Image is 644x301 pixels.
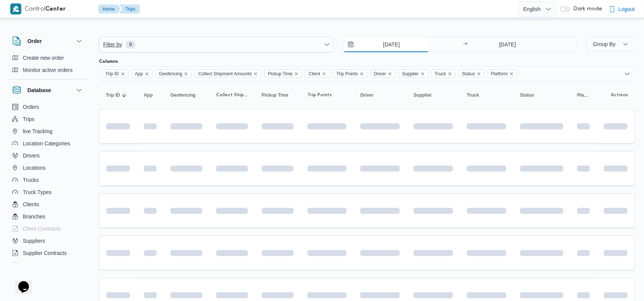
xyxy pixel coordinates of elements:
[464,89,509,101] button: Truck
[106,92,120,98] span: Trip ID; Sorted in descending order
[611,92,628,98] span: Actions
[491,70,508,78] span: Platform
[121,92,127,98] svg: Sorted in descending order
[12,37,84,46] button: Order
[99,37,333,52] button: Filter by0 available filters
[119,5,140,14] button: Trips
[477,72,481,76] button: Remove Status from selection in this group
[9,150,87,162] button: Drivers
[9,101,87,113] button: Orders
[9,259,87,271] button: Devices
[9,137,87,150] button: Location Categories
[435,70,446,78] span: Truck
[12,86,84,95] button: Database
[586,37,635,52] button: Group By
[357,89,403,101] button: Driver
[9,64,87,76] button: Monitor active orders
[308,70,320,78] span: Client
[23,163,46,172] span: Locations
[135,70,143,78] span: App
[462,70,475,78] span: Status
[9,52,87,64] button: Create new order
[6,101,90,266] div: Database
[593,41,615,47] span: Group By
[132,69,153,78] span: App
[10,3,21,14] img: X8yXhbKr1z7QwAAAABJRU5ErkJggg==
[8,271,32,293] iframe: chat widget
[9,162,87,174] button: Locations
[606,2,638,17] button: Logout
[448,72,452,76] button: Remove Truck from selection in this group
[9,125,87,137] button: live Tracking
[399,69,428,78] span: Supplier
[463,42,467,47] div: →
[141,89,160,101] button: App
[198,70,252,78] span: Collect Shipment Amounts
[23,248,67,258] span: Supplier Contracts
[167,89,205,101] button: Geofencing
[23,212,45,221] span: Branches
[413,92,432,98] span: Supplier
[517,89,566,101] button: Status
[145,72,149,76] button: Remove App from selection in this group
[268,70,293,78] span: Pickup Time
[23,127,52,136] span: live Tracking
[388,72,392,76] button: Remove Driver from selection in this group
[9,210,87,223] button: Branches
[23,65,73,75] span: Monitor active orders
[509,72,514,76] button: Remove Platform from selection in this group
[459,69,485,78] span: Status
[9,174,87,186] button: Trucks
[9,113,87,125] button: Trips
[23,188,51,197] span: Truck Types
[294,72,299,76] button: Remove Pickup Time from selection in this group
[195,69,261,78] span: Collect Shipment Amounts
[359,72,364,76] button: Remove Trip Points from selection in this group
[6,52,90,79] div: Order
[431,69,456,78] span: Truck
[23,53,64,62] span: Create new order
[23,236,45,245] span: Suppliers
[619,5,635,14] span: Logout
[9,247,87,259] button: Supplier Contracts
[467,92,479,98] span: Truck
[103,89,133,101] button: Trip IDSorted in descending order
[23,175,38,185] span: Trucks
[402,70,419,78] span: Supplier
[264,69,302,78] span: Pickup Time
[23,224,61,233] span: Client Contracts
[571,6,603,12] span: Dark mode
[121,72,125,76] button: Remove Trip ID from selection in this group
[577,92,590,98] span: Platform
[343,37,429,52] input: Press the down key to open a popover containing a calendar.
[410,89,456,101] button: Supplier
[360,92,374,98] span: Driver
[574,89,593,101] button: Platform
[170,92,196,98] span: Geofencing
[102,69,129,78] span: Trip ID
[9,198,87,210] button: Clients
[336,70,358,78] span: Trip Points
[23,139,70,148] span: Location Categories
[307,92,332,98] span: Trip Points
[27,37,42,46] h3: Order
[262,92,288,98] span: Pickup Time
[624,71,630,77] button: Open list of options
[105,70,119,78] span: Trip ID
[98,5,121,14] button: Home
[9,235,87,247] button: Suppliers
[259,89,297,101] button: Pickup Time
[488,69,518,78] span: Platform
[23,261,42,270] span: Devices
[333,69,367,78] span: Trip Points
[374,70,386,78] span: Driver
[253,72,258,76] button: Remove Collect Shipment Amounts from selection in this group
[27,86,51,95] h3: Database
[23,151,40,160] span: Drivers
[144,92,153,98] span: App
[126,41,135,48] span: 0 available filters
[23,115,35,124] span: Trips
[305,69,330,78] span: Client
[322,72,326,76] button: Remove Client from selection in this group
